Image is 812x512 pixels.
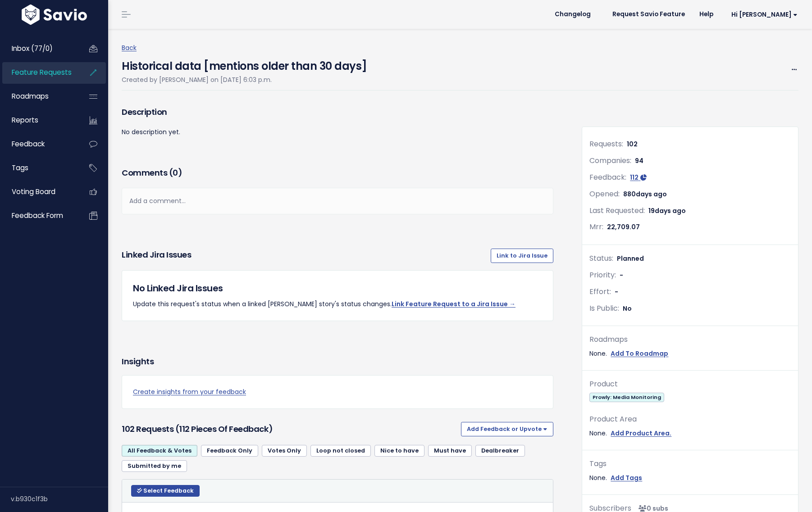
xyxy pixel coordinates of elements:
a: Submitted by me [122,460,187,472]
span: Priority: [589,270,616,280]
span: Feedback [12,139,45,149]
span: Mrr: [589,222,603,232]
div: Roadmaps [589,333,791,346]
a: Reports [2,110,75,131]
span: - [615,287,618,296]
h5: No Linked Jira Issues [133,281,542,295]
a: Add Product Area. [611,428,671,439]
span: 22,709.07 [607,222,640,231]
a: All Feedback & Votes [122,445,197,457]
a: Loop not closed [310,445,371,457]
span: 112 [630,173,639,182]
span: Companies: [589,155,631,166]
p: No description yet. [122,127,553,138]
a: Add To Roadmap [611,348,668,359]
a: Feedback Only [201,445,258,457]
a: Dealbreaker [475,445,525,457]
span: 880 [623,190,667,199]
a: Link Feature Request to a Jira Issue → [392,299,515,308]
span: - [620,271,623,280]
a: Feedback form [2,205,75,226]
span: Requests: [589,139,623,149]
div: None. [589,348,791,359]
div: v.b930c1f3b [11,487,108,511]
div: Add a comment... [122,188,553,214]
a: Hi [PERSON_NAME] [721,8,805,22]
div: None. [589,472,791,484]
span: Inbox (77/0) [12,44,53,53]
div: Product Area [589,413,791,426]
span: 94 [635,156,643,165]
div: Tags [589,458,791,471]
span: Opened: [589,189,620,199]
p: Update this request's status when a linked [PERSON_NAME] story's status changes. [133,299,542,310]
a: Nice to have [374,445,424,457]
h3: 102 Requests (112 pieces of Feedback) [122,423,457,435]
a: Create insights from your feedback [133,386,542,398]
a: Voting Board [2,181,75,202]
span: days ago [655,206,686,215]
div: None. [589,428,791,439]
div: Product [589,378,791,391]
a: Must have [428,445,472,457]
span: 19 [648,206,686,215]
a: Votes Only [262,445,307,457]
span: days ago [636,190,667,199]
a: Feedback [2,134,75,154]
a: Tags [2,158,75,178]
span: Feedback form [12,211,63,220]
span: Hi [PERSON_NAME] [731,11,798,18]
img: logo-white.9d6f32f41409.svg [19,5,89,25]
span: Prowly: Media Monitoring [589,393,664,402]
button: Select Feedback [131,485,200,497]
span: Voting Board [12,187,55,196]
span: Feature Requests [12,68,72,77]
span: Feedback: [589,172,626,182]
span: 0 [173,167,178,178]
h4: Historical data [mentions older than 30 days] [122,54,367,74]
span: Created by [PERSON_NAME] on [DATE] 6:03 p.m. [122,75,272,84]
a: Link to Jira Issue [491,249,553,263]
a: Help [692,8,721,21]
a: Feature Requests [2,62,75,83]
span: Effort: [589,286,611,297]
a: Request Savio Feature [605,8,692,21]
span: 102 [627,140,638,149]
h3: Comments ( ) [122,167,553,179]
span: No [623,304,632,313]
span: Tags [12,163,28,172]
span: Changelog [555,11,591,18]
a: Roadmaps [2,86,75,107]
span: Last Requested: [589,205,645,216]
span: Select Feedback [143,487,194,494]
a: Back [122,43,137,52]
span: Reports [12,115,38,125]
span: Status: [589,253,613,263]
span: Is Public: [589,303,619,313]
h3: Linked Jira issues [122,249,191,263]
button: Add Feedback or Upvote [461,422,553,436]
span: Roadmaps [12,91,49,101]
a: 112 [630,173,647,182]
span: Planned [617,254,644,263]
a: Add Tags [611,472,642,484]
a: Inbox (77/0) [2,38,75,59]
h3: Insights [122,355,154,368]
h3: Description [122,106,553,118]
